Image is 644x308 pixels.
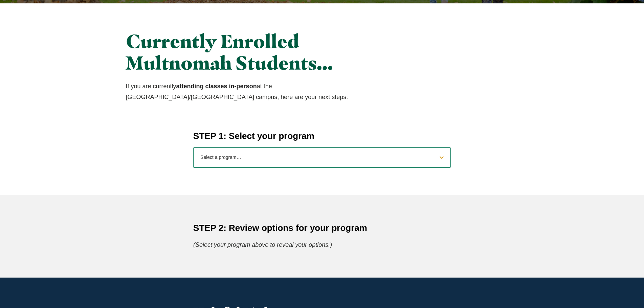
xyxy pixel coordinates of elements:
h4: STEP 1: Select your program [193,130,451,142]
h2: Currently Enrolled Multnomah Students… [126,30,383,74]
h4: STEP 2: Review options for your program [193,222,451,234]
strong: attending classes in-person [176,83,257,90]
p: If you are currently at the [GEOGRAPHIC_DATA]/[GEOGRAPHIC_DATA] campus, here are your next steps: [126,81,383,103]
em: (Select your program above to reveal your options.) [193,241,332,248]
